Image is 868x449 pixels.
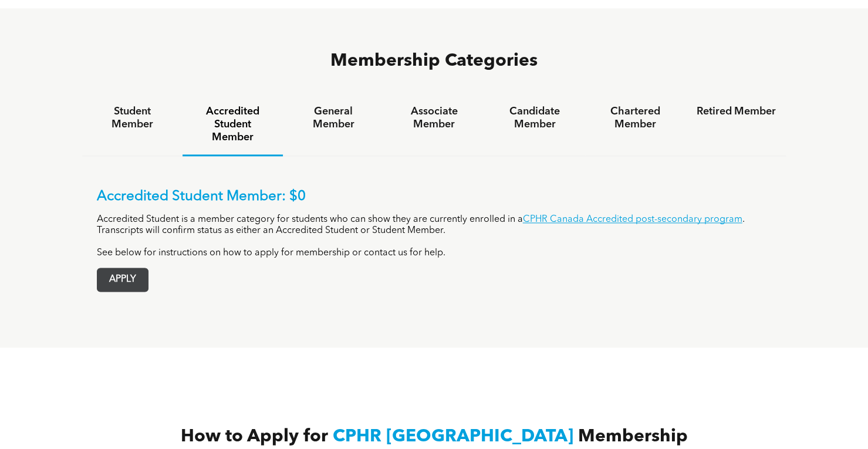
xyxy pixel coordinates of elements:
[495,105,574,131] h4: Candidate Member
[181,428,328,445] span: How to Apply for
[394,105,474,131] h4: Associate Member
[330,52,538,70] span: Membership Categories
[578,428,688,445] span: Membership
[97,268,148,292] a: APPLY
[93,105,172,131] h4: Student Member
[293,105,373,131] h4: General Member
[97,214,772,237] p: Accredited Student is a member category for students who can show they are currently enrolled in ...
[97,248,772,259] p: See below for instructions on how to apply for membership or contact us for help.
[523,215,742,224] a: CPHR Canada Accredited post-secondary program
[696,105,775,118] h4: Retired Member
[333,428,573,445] span: CPHR [GEOGRAPHIC_DATA]
[97,188,772,205] p: Accredited Student Member: $0
[97,268,148,291] span: APPLY
[193,105,272,144] h4: Accredited Student Member
[596,105,675,131] h4: Chartered Member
